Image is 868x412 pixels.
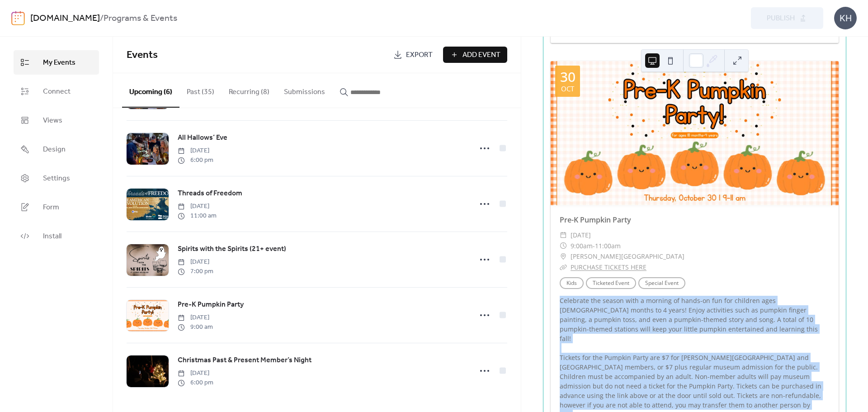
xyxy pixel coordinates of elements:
[14,137,99,161] a: Design
[593,241,595,251] span: -
[178,299,244,311] a: Pre-K Pumpkin Party
[178,156,213,165] span: 6:00 pm
[178,202,217,211] span: [DATE]
[571,251,684,262] span: [PERSON_NAME][GEOGRAPHIC_DATA]
[571,241,593,251] span: 9:00am
[387,47,439,63] a: Export
[178,322,213,332] span: 9:00 am
[43,173,70,184] span: Settings
[178,355,311,366] a: Christmas Past & Present Member’s Night
[178,378,213,388] span: 6:00 pm
[178,211,217,221] span: 11:00 am
[14,166,99,190] a: Settings
[100,10,104,27] b: /
[104,10,177,27] b: Programs & Events
[178,146,213,156] span: [DATE]
[14,50,99,75] a: My Events
[406,50,433,61] span: Export
[178,355,311,366] span: Christmas Past & Present Member’s Night
[179,73,222,107] button: Past (35)
[277,73,332,107] button: Submissions
[222,73,277,107] button: Recurring (8)
[178,243,286,255] a: Spirits with the Spirits (21+ event)
[178,257,213,267] span: [DATE]
[43,57,75,68] span: My Events
[178,132,227,144] a: All Hallows’ Eve
[14,79,99,104] a: Connect
[571,263,646,271] a: PURCHASE TICKETS HERE
[560,230,567,241] div: ​
[595,241,621,251] span: 11:00am
[178,188,242,199] a: Threads of Freedom
[462,50,500,61] span: Add Event
[560,70,576,84] div: 30
[43,144,66,155] span: Design
[560,262,567,273] div: ​
[443,47,507,63] button: Add Event
[560,241,567,251] div: ​
[834,7,857,29] div: KH
[43,231,61,242] span: Install
[178,267,213,276] span: 7:00 pm
[14,195,99,219] a: Form
[43,202,59,213] span: Form
[178,299,244,310] span: Pre-K Pumpkin Party
[43,86,71,97] span: Connect
[571,230,591,241] span: [DATE]
[178,369,213,378] span: [DATE]
[14,108,99,133] a: Views
[11,11,25,25] img: logo
[30,10,100,27] a: [DOMAIN_NAME]
[178,313,213,322] span: [DATE]
[560,215,631,225] a: Pre-K Pumpkin Party
[43,115,62,126] span: Views
[122,73,179,108] button: Upcoming (6)
[127,45,158,65] span: Events
[560,251,567,262] div: ​
[178,133,227,143] span: All Hallows’ Eve
[14,224,99,248] a: Install
[561,85,574,92] div: Oct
